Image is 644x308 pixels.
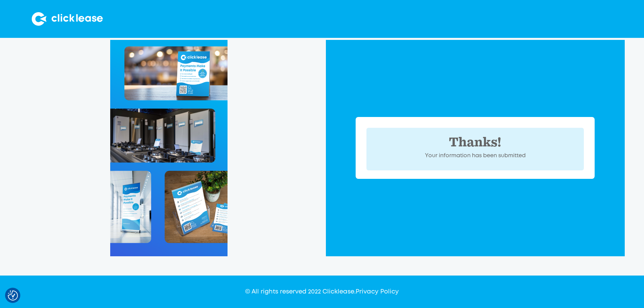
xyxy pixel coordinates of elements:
[32,12,103,26] img: Clicklease logo
[356,289,399,294] a: Privacy Policy
[8,290,18,301] img: Revisit consent button
[245,287,399,296] div: © All rights reserved 2022 Clicklease.
[366,128,584,171] div: POP Form success
[8,290,18,301] button: Consent Preferences
[377,152,573,160] div: Your information has been submitted
[377,139,573,146] div: Thanks!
